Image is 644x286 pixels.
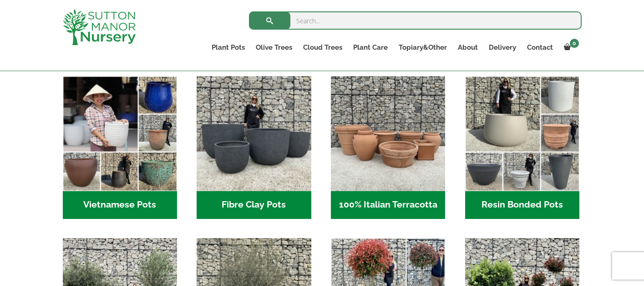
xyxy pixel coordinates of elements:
[522,41,558,54] a: Contact
[558,41,582,54] a: 0
[63,9,136,45] img: logo
[249,11,582,30] input: Search...
[206,41,250,54] a: Plant Pots
[570,39,579,48] span: 0
[63,76,177,191] img: Home - 6E921A5B 9E2F 4B13 AB99 4EF601C89C59 1 105 c
[465,76,579,191] img: Home - 67232D1B A461 444F B0F6 BDEDC2C7E10B 1 105 c
[483,41,522,54] a: Delivery
[465,76,579,219] a: Visit product category Resin Bonded Pots
[250,41,298,54] a: Olive Trees
[393,41,452,54] a: Topiary&Other
[465,191,579,219] h2: Resin Bonded Pots
[197,191,311,219] h2: Fibre Clay Pots
[197,76,311,219] a: Visit product category Fibre Clay Pots
[348,41,393,54] a: Plant Care
[331,76,445,219] a: Visit product category 100% Italian Terracotta
[298,41,348,54] a: Cloud Trees
[452,41,483,54] a: About
[197,76,311,191] img: Home - 8194B7A3 2818 4562 B9DD 4EBD5DC21C71 1 105 c 1
[331,191,445,219] h2: 100% Italian Terracotta
[331,76,445,191] img: Home - 1B137C32 8D99 4B1A AA2F 25D5E514E47D 1 105 c
[63,76,177,219] a: Visit product category Vietnamese Pots
[63,191,177,219] h2: Vietnamese Pots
